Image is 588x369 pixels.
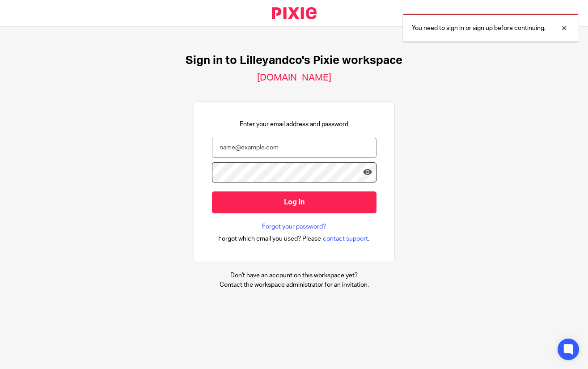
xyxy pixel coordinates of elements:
p: You need to sign in or sign up before continuing. [412,24,546,33]
div: . [218,233,370,244]
input: name@example.com [212,138,376,158]
a: Forgot your password? [262,222,326,231]
p: Enter your email address and password [240,120,348,129]
h2: [DOMAIN_NAME] [257,72,331,84]
span: contact support [323,234,368,243]
p: Contact the workspace administrator for an invitation. [220,280,369,289]
span: Forgot which email you used? Please [218,234,321,243]
h1: Sign in to Lilleyandco's Pixie workspace [186,54,402,68]
input: Log in [212,191,376,213]
p: Don't have an account on this workspace yet? [220,271,369,280]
